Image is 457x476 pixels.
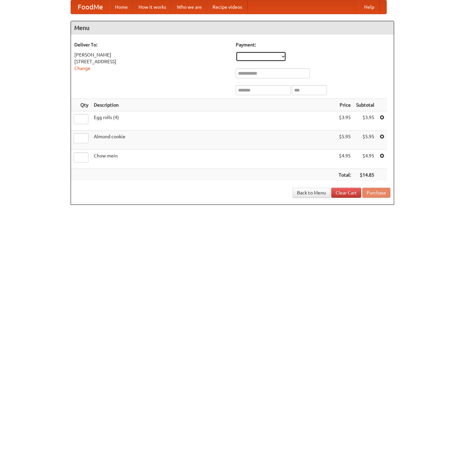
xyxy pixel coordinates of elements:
td: Chow mein [91,150,336,169]
a: How it works [133,0,172,14]
a: Home [110,0,133,14]
a: Back to Menu [293,188,330,198]
td: Almond cookie [91,131,336,150]
td: $4.95 [336,150,353,169]
td: Egg rolls (4) [91,111,336,131]
button: Purchase [362,188,390,198]
th: Price [336,99,353,111]
td: $3.95 [353,111,377,131]
a: Help [359,0,380,14]
td: $5.95 [353,131,377,150]
th: Total: [336,169,353,181]
th: Qty [71,99,91,111]
th: Subtotal [353,99,377,111]
th: $14.85 [353,169,377,181]
a: Who we are [172,0,207,14]
th: Description [91,99,336,111]
h5: Deliver To: [74,41,229,48]
div: [STREET_ADDRESS] [74,58,229,65]
h4: Menu [71,21,394,35]
a: Clear Cart [331,188,361,198]
td: $4.95 [353,150,377,169]
a: FoodMe [71,0,110,14]
td: $3.95 [336,111,353,131]
div: [PERSON_NAME] [74,51,229,58]
h5: Payment: [236,41,390,48]
td: $5.95 [336,131,353,150]
a: Recipe videos [207,0,247,14]
a: Change [74,66,90,71]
